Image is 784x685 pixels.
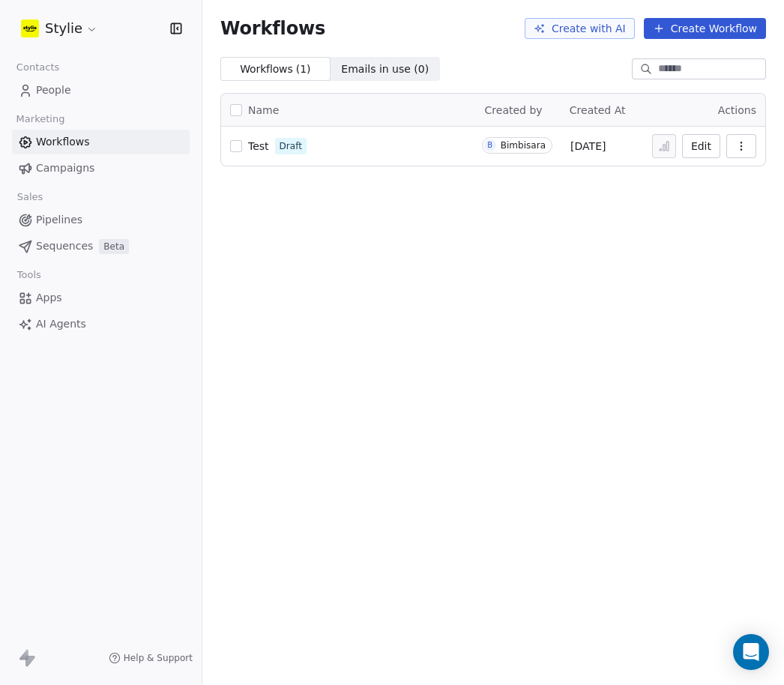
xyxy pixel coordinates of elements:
span: Contacts [10,56,66,79]
div: Open Intercom Messenger [733,634,769,670]
span: Sequences [36,238,93,254]
a: AI Agents [12,312,190,337]
span: Beta [99,239,129,254]
span: Apps [36,290,62,306]
a: Help & Support [109,652,193,664]
a: People [12,78,190,103]
span: Created At [570,104,626,116]
span: Created by [485,104,543,116]
span: Marketing [10,108,71,130]
a: Campaigns [12,156,190,181]
span: Sales [10,186,49,208]
a: Test [248,139,269,154]
span: Tools [10,264,47,286]
span: Name [248,103,279,118]
span: Campaigns [36,160,94,176]
span: People [36,82,71,98]
span: Pipelines [36,212,82,228]
div: Bimbisara [501,140,546,151]
button: Create with AI [525,18,635,39]
a: SequencesBeta [12,234,190,259]
span: Help & Support [124,652,193,664]
span: AI Agents [36,316,86,332]
a: Apps [12,286,190,310]
img: stylie-square-yellow.svg [21,19,39,37]
span: Stylie [45,19,82,38]
span: Workflows [220,18,325,39]
button: Stylie [18,16,101,41]
a: Pipelines [12,208,190,232]
a: Workflows [12,130,190,154]
span: Workflows [36,134,90,150]
span: Draft [280,139,302,153]
span: Test [248,140,269,152]
div: B [487,139,492,151]
button: Edit [682,134,720,158]
span: Actions [718,104,756,116]
span: Emails in use ( 0 ) [341,61,429,77]
button: Create Workflow [644,18,766,39]
span: [DATE] [570,139,606,154]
